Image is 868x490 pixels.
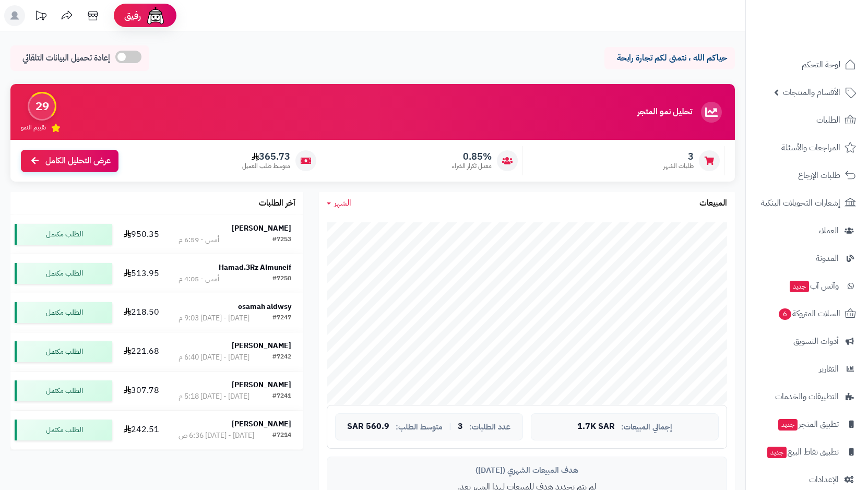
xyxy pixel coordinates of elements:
[752,246,862,271] a: المدونة
[21,123,46,132] span: تقييم النمو
[242,162,290,171] span: متوسط طلب العميل
[752,52,862,77] a: لوحة التحكم
[22,52,110,64] span: إعادة تحميل البيانات التلقائي
[778,419,798,431] span: جديد
[116,372,167,410] td: 307.78
[272,352,291,363] div: #7242
[783,85,840,100] span: الأقسام والمنتجات
[752,329,862,354] a: أدوات التسويق
[752,273,862,298] a: وآتس آبجديد
[116,332,167,371] td: 221.68
[752,190,862,216] a: إشعارات التحويلات البنكية
[469,423,510,432] span: عدد الطلبات:
[116,254,167,293] td: 513.95
[347,422,389,432] span: 560.9 SAR
[793,334,839,349] span: أدوات التسويق
[145,5,166,26] img: ai-face.png
[577,422,615,432] span: 1.7K SAR
[766,445,839,459] span: تطبيق نقاط البيع
[458,422,463,432] span: 3
[663,162,694,171] span: طلبات الشهر
[752,384,862,409] a: التطبيقات والخدمات
[809,472,839,487] span: الإعدادات
[116,293,167,332] td: 218.50
[21,150,118,172] a: عرض التحليل الكامل
[272,235,291,245] div: #7253
[232,223,291,234] strong: [PERSON_NAME]
[272,313,291,324] div: #7247
[777,417,839,432] span: تطبيق المتجر
[232,379,291,390] strong: [PERSON_NAME]
[219,262,291,273] strong: Hamad.3Rz Almuneif
[767,447,787,458] span: جديد
[15,420,112,440] div: الطلب مكتمل
[752,107,862,133] a: الطلبات
[15,341,112,362] div: الطلب مكتمل
[816,113,840,127] span: الطلبات
[452,162,492,171] span: معدل تكرار الشراء
[621,423,672,432] span: إجمالي المبيعات:
[272,274,291,284] div: #7250
[179,235,219,245] div: أمس - 6:59 م
[272,431,291,441] div: #7214
[179,391,249,402] div: [DATE] - [DATE] 5:18 م
[752,412,862,437] a: تطبيق المتجرجديد
[802,57,840,72] span: لوحة التحكم
[699,199,727,208] h3: المبيعات
[238,301,291,312] strong: osamah aldwsy
[232,419,291,429] strong: [PERSON_NAME]
[124,9,141,22] span: رفيق
[15,263,112,284] div: الطلب مكتمل
[779,308,791,320] span: 6
[259,199,295,208] h3: آخر الطلبات
[818,223,839,238] span: العملاء
[45,155,111,167] span: عرض التحليل الكامل
[752,356,862,381] a: التقارير
[28,5,54,29] a: تحديثات المنصة
[778,306,840,321] span: السلات المتروكة
[327,197,351,209] a: الشهر
[612,52,727,64] p: حياكم الله ، نتمنى لكم تجارة رابحة
[272,391,291,402] div: #7241
[116,411,167,449] td: 242.51
[637,107,692,117] h3: تحليل نمو المتجر
[15,380,112,401] div: الطلب مكتمل
[663,151,694,162] span: 3
[242,151,290,162] span: 365.73
[396,423,443,432] span: متوسط الطلب:
[179,352,249,363] div: [DATE] - [DATE] 6:40 م
[761,196,840,210] span: إشعارات التحويلات البنكية
[452,151,492,162] span: 0.85%
[179,313,249,324] div: [DATE] - [DATE] 9:03 م
[179,274,219,284] div: أمس - 4:05 م
[790,281,809,292] span: جديد
[334,197,351,209] span: الشهر
[797,26,858,48] img: logo-2.png
[816,251,839,266] span: المدونة
[752,163,862,188] a: طلبات الإرجاع
[232,340,291,351] strong: [PERSON_NAME]
[116,215,167,254] td: 950.35
[752,439,862,464] a: تطبيق نقاط البيعجديد
[819,362,839,376] span: التقارير
[179,431,254,441] div: [DATE] - [DATE] 6:36 ص
[752,135,862,160] a: المراجعات والأسئلة
[15,302,112,323] div: الطلب مكتمل
[775,389,839,404] span: التطبيقات والخدمات
[798,168,840,183] span: طلبات الإرجاع
[752,218,862,243] a: العملاء
[789,279,839,293] span: وآتس آب
[781,140,840,155] span: المراجعات والأسئلة
[15,224,112,245] div: الطلب مكتمل
[449,423,451,431] span: |
[335,465,719,476] div: هدف المبيعات الشهري ([DATE])
[752,301,862,326] a: السلات المتروكة6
